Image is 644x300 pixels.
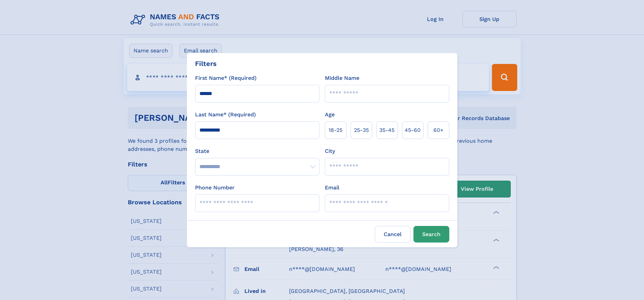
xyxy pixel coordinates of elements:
[195,74,257,82] label: First Name* (Required)
[354,126,369,134] span: 25‑35
[405,126,421,134] span: 45‑60
[375,226,411,243] label: Cancel
[329,126,342,134] span: 18‑25
[325,184,339,192] label: Email
[325,147,335,155] label: City
[433,126,444,134] span: 60+
[195,59,217,69] div: Filters
[325,74,359,82] label: Middle Name
[379,126,395,134] span: 35‑45
[413,226,449,243] button: Search
[195,111,256,119] label: Last Name* (Required)
[195,184,235,192] label: Phone Number
[195,147,319,155] label: State
[325,111,335,119] label: Age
